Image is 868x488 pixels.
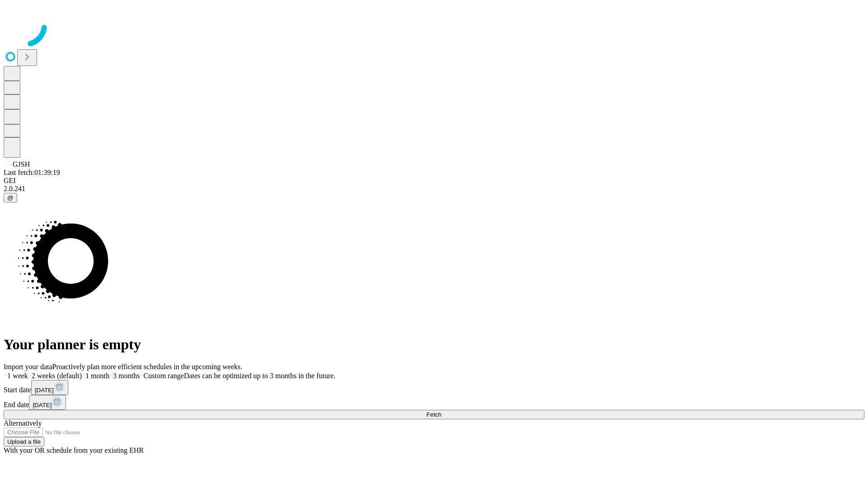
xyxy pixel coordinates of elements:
[4,446,144,454] span: With your OR schedule from your existing EHR
[13,160,30,168] span: GJSH
[85,372,109,380] span: 1 month
[4,419,42,427] span: Alternatively
[32,372,82,380] span: 2 weeks (default)
[4,410,864,419] button: Fetch
[4,395,864,410] div: End date
[31,380,68,395] button: [DATE]
[33,402,52,408] span: [DATE]
[184,372,335,380] span: Dates can be optimized up to 3 months in the future.
[113,372,140,380] span: 3 months
[4,193,17,202] button: @
[4,363,52,371] span: Import your data
[4,177,864,185] div: GEI
[7,194,14,201] span: @
[4,169,60,176] span: Last fetch: 01:39:19
[52,363,242,371] span: Proactively plan more efficient schedules in the upcoming weeks.
[4,185,864,193] div: 2.0.241
[4,437,44,446] button: Upload a file
[4,336,864,353] h1: Your planner is empty
[7,372,28,380] span: 1 week
[35,387,54,394] span: [DATE]
[143,372,184,380] span: Custom range
[29,395,66,410] button: [DATE]
[426,411,441,418] span: Fetch
[4,380,864,395] div: Start date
